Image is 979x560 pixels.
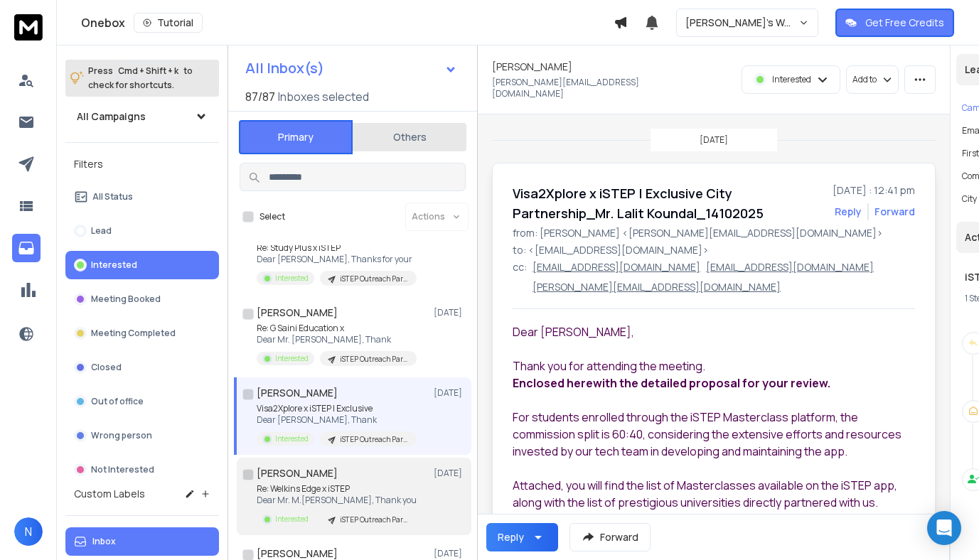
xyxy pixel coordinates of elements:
p: to: <[EMAIL_ADDRESS][DOMAIN_NAME]> [513,243,915,257]
button: N [14,517,43,546]
h1: [PERSON_NAME] [257,466,338,480]
span: 87 / 87 [245,88,275,105]
p: Lead [91,225,112,237]
p: Interested [772,74,811,85]
button: Out of office [65,387,219,416]
p: [EMAIL_ADDRESS][DOMAIN_NAME] [706,260,874,274]
p: Re: Study Plus x iSTEP [257,242,417,254]
p: [DATE] [434,387,466,399]
p: [DATE] [700,134,728,146]
p: All Status [92,191,133,203]
button: All Status [65,183,219,211]
p: [PERSON_NAME][EMAIL_ADDRESS][DOMAIN_NAME] [533,280,781,294]
p: Press to check for shortcuts. [88,64,193,92]
button: Reply [486,523,558,551]
button: Inbox [65,527,219,556]
p: [EMAIL_ADDRESS][DOMAIN_NAME] [533,260,700,274]
button: Primary [239,120,353,154]
button: All Inbox(s) [234,54,469,82]
div: Forward [874,205,915,219]
button: Interested [65,251,219,279]
div: Onebox [81,13,614,33]
p: Interested [275,273,309,284]
button: Meeting Completed [65,319,219,348]
button: Meeting Booked [65,285,219,313]
p: Closed [91,362,122,373]
p: Dear Mr. M.[PERSON_NAME], Thank you [257,495,417,506]
p: Re: G Saini Education x [257,323,417,334]
h1: [PERSON_NAME] [257,386,338,400]
h1: [PERSON_NAME] [257,306,338,320]
p: cc: [513,260,527,294]
p: Dear [PERSON_NAME], Thanks for your [257,254,417,265]
button: Lead [65,217,219,245]
h1: [PERSON_NAME] [492,60,572,74]
button: Others [353,122,466,153]
button: Forward [569,523,651,551]
p: [DATE] [434,548,466,559]
div: Reply [498,530,524,544]
button: Not Interested [65,456,219,484]
p: Interested [275,353,309,364]
h1: Visa2Xplore x iSTEP | Exclusive City Partnership_Mr. Lalit Koundal_14102025 [513,183,824,223]
div: Dear [PERSON_NAME], Thank you for attending the meeting. [513,323,904,375]
p: Wrong person [91,430,152,441]
button: Get Free Credits [835,9,954,37]
p: Re: Welkins Edge x iSTEP [257,483,417,495]
p: Meeting Completed [91,328,176,339]
p: Meeting Booked [91,294,161,305]
p: Not Interested [91,464,154,475]
p: [PERSON_NAME][EMAIL_ADDRESS][DOMAIN_NAME] [492,77,710,99]
div: For students enrolled through the iSTEP Masterclass platform, the commission split is 60:40, cons... [513,323,904,511]
p: iSTEP Outreach Partner [340,274,408,284]
p: Get Free Credits [865,16,944,30]
button: All Campaigns [65,102,219,131]
p: from: [PERSON_NAME] <[PERSON_NAME][EMAIL_ADDRESS][DOMAIN_NAME]> [513,226,915,240]
h3: Custom Labels [74,487,145,501]
b: Enclosed herewith the detailed proposal for your review. [513,375,830,391]
p: iSTEP Outreach Partner [340,434,408,445]
p: Out of office [91,396,144,407]
p: Interested [275,434,309,444]
p: Dear [PERSON_NAME], Thank [257,414,417,426]
p: [DATE] : 12:41 pm [833,183,915,198]
label: Select [260,211,285,222]
p: [DATE] [434,468,466,479]
div: Open Intercom Messenger [927,511,961,545]
p: city [962,193,977,205]
p: Add to [852,74,877,85]
button: Reply [835,205,862,219]
span: Cmd + Shift + k [116,63,181,79]
h3: Filters [65,154,219,174]
p: iSTEP Outreach Partner [340,354,408,365]
h1: All Campaigns [77,109,146,124]
p: Interested [91,259,137,271]
h3: Inboxes selected [278,88,369,105]
p: Dear Mr. [PERSON_NAME], Thank [257,334,417,345]
p: Visa2Xplore x iSTEP | Exclusive [257,403,417,414]
p: Inbox [92,536,116,547]
p: iSTEP Outreach Partner [340,515,408,525]
p: [PERSON_NAME]'s Workspace [685,16,798,30]
button: Wrong person [65,421,219,450]
button: Closed [65,353,219,382]
h1: All Inbox(s) [245,61,324,75]
button: Tutorial [134,13,203,33]
p: [DATE] [434,307,466,318]
p: Interested [275,514,309,524]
